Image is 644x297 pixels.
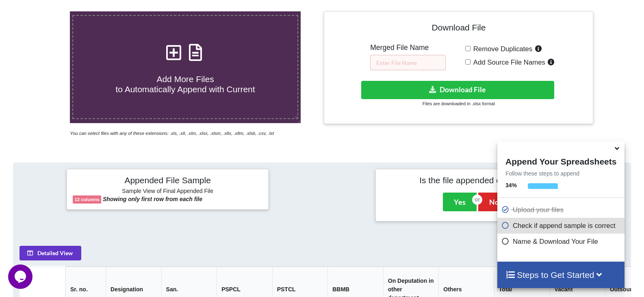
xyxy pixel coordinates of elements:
p: Name & Download Your File [501,236,622,247]
span: Add Source File Names [471,59,545,66]
button: Yes [443,193,477,211]
button: Detailed View [20,246,81,260]
h4: Is the file appended correctly? [382,175,571,185]
p: Follow these steps to append [497,169,624,178]
span: Add More Files to Automatically Append with Current [115,74,255,94]
h4: Steps to Get Started [505,270,616,280]
h4: Download File [330,17,587,41]
h6: Sample View of Final Appended File [73,188,262,196]
h5: Merged File Name [370,43,446,52]
h4: Appended File Sample [73,175,262,186]
i: You can select files with any of these extensions: .xls, .xlt, .xlm, .xlsx, .xlsm, .xltx, .xltm, ... [70,131,274,136]
b: 12 columns [74,197,100,202]
p: Check if append sample is correct [501,221,622,231]
b: Showing only first row from each file [103,196,202,202]
small: Files are downloaded in .xlsx format [423,101,495,106]
p: Upload your files [501,205,622,215]
h4: Append Your Spreadsheets [497,154,624,167]
button: Download File [361,81,554,99]
span: Remove Duplicates [471,45,533,53]
input: Enter File Name [370,55,446,70]
iframe: chat widget [8,264,34,289]
b: 34 % [505,182,517,189]
button: No [478,193,510,211]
